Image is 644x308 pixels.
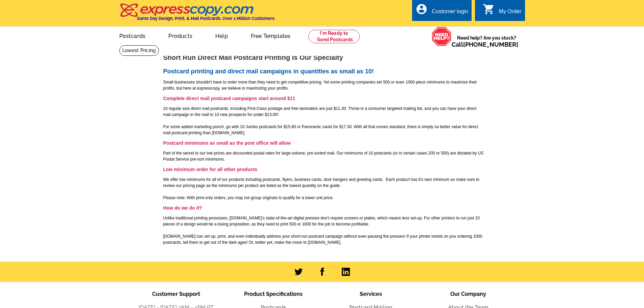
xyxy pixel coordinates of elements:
i: account_circle [415,3,428,15]
a: account_circle Customer login [415,7,468,16]
h3: Low minimum order for all other products [163,166,484,172]
div: My Order [499,8,522,18]
a: Help [205,27,239,43]
a: shopping_cart My Order [483,7,522,16]
span: Customer Support [152,291,200,297]
img: help [432,27,452,46]
p: Unlike traditional printing processes, [DOMAIN_NAME]'s state-of-the-art digital presses don't req... [163,215,484,245]
h4: Same Day Design, Print, & Mail Postcards. Over 1 Million Customers. [137,16,275,21]
div: Customer login [432,8,468,18]
a: [PHONE_NUMBER] [463,41,518,48]
h3: Postcard minimums as small as the post office will allow [163,140,484,146]
p: 10 regular size direct mail postcards, including First-Class postage and free lamination are just... [163,105,484,136]
span: Need help? Are you stuck? [452,34,522,48]
a: Postcards [109,27,157,43]
h3: How do we do it? [163,205,484,211]
a: Products [158,27,203,43]
span: Our Company [450,291,486,297]
p: Part of the secret to our low prices are discounted postal rates for large-volume, pre-sorted mai... [163,150,484,162]
a: Free Templates [240,27,302,43]
a: Same Day Design, Print, & Mail Postcards. Over 1 Million Customers. [119,8,275,21]
span: Product Specifications [244,291,303,297]
p: Small businesses shouldn't have to order more than they need to get competitive pricing. Yet some... [163,79,484,91]
h2: Postcard printing and direct mail campaigns in quantities as small as 10! [163,68,484,75]
i: shopping_cart [483,3,495,15]
h1: Short Run Direct Mail Postcard Printing Is Our Specialty [163,54,484,61]
span: Services [360,291,382,297]
span: Call [452,41,518,48]
p: We offer low minimums for all of our products including postcards, flyers, business cards, door h... [163,176,484,201]
h3: Complete direct mail postcard campaigns start around $11 [163,95,484,101]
